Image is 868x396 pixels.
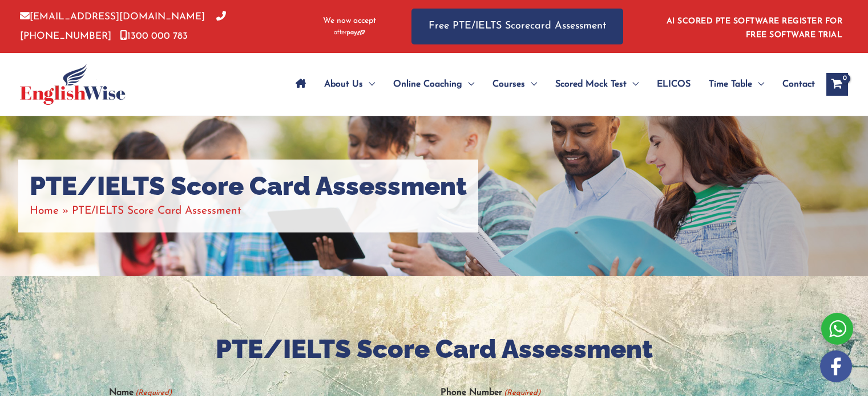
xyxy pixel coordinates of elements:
[660,8,848,45] aside: Header Widget 1
[323,15,376,27] span: We now accept
[286,64,815,104] nav: Site Navigation: Main Menu
[826,73,848,96] a: View Shopping Cart, empty
[411,9,623,44] a: Free PTE/IELTS Scorecard Assessment
[462,64,474,104] span: Menu Toggle
[30,171,467,202] h1: PTE/IELTS Score Card Assessment
[20,64,126,105] img: cropped-ew-logo
[324,64,363,104] span: About Us
[483,64,546,104] a: CoursesMenu Toggle
[20,12,226,40] a: [PHONE_NUMBER]
[820,350,852,382] img: white-facebook.png
[30,202,467,221] nav: Breadcrumbs
[657,64,691,104] span: ELICOS
[363,64,375,104] span: Menu Toggle
[555,64,627,104] span: Scored Mock Test
[120,31,188,41] a: 1300 000 783
[709,64,752,104] span: Time Table
[700,64,773,104] a: Time TableMenu Toggle
[773,64,815,104] a: Contact
[393,64,462,104] span: Online Coaching
[109,333,760,366] h2: PTE/IELTS Score Card Assessment
[627,64,639,104] span: Menu Toggle
[752,64,764,104] span: Menu Toggle
[334,30,365,36] img: Afterpay-Logo
[30,206,59,217] a: Home
[72,206,241,217] span: PTE/IELTS Score Card Assessment
[20,12,205,22] a: [EMAIL_ADDRESS][DOMAIN_NAME]
[546,64,648,104] a: Scored Mock TestMenu Toggle
[492,64,525,104] span: Courses
[525,64,537,104] span: Menu Toggle
[667,17,843,39] a: AI SCORED PTE SOFTWARE REGISTER FOR FREE SOFTWARE TRIAL
[315,64,384,104] a: About UsMenu Toggle
[648,64,700,104] a: ELICOS
[384,64,483,104] a: Online CoachingMenu Toggle
[782,64,815,104] span: Contact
